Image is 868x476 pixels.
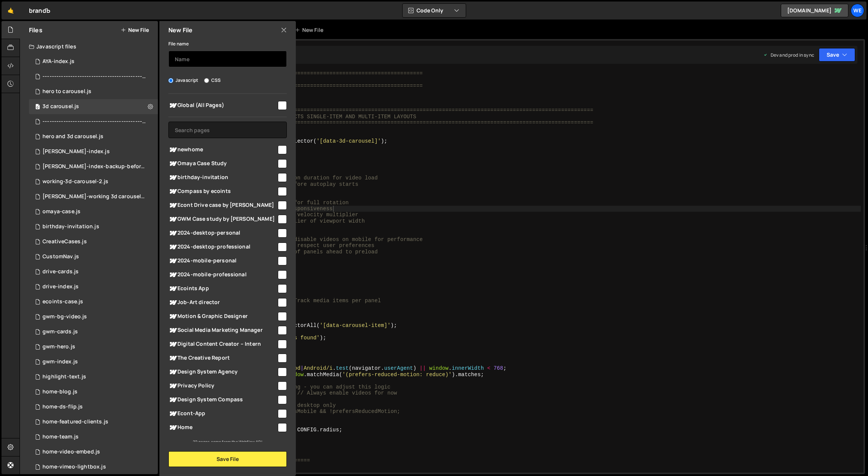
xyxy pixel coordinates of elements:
[42,434,79,440] div: home-team.js
[168,368,277,377] span: Design System Agency
[403,4,466,17] button: Code Only
[168,173,277,182] span: birthday-invitation
[168,187,277,196] span: Compass by ecoints
[168,26,192,34] h2: New File
[193,439,262,444] small: 22 pages come from the Webflow API
[29,234,158,249] div: 12095/31445.js
[168,159,277,168] span: Omaya Case Study
[42,178,108,185] div: working-3d-carousel-2.js
[29,129,158,144] div: 12095/47104.js
[29,339,158,354] div: 12095/34889.js
[168,101,277,110] span: Global (All Pages)
[168,423,277,432] span: Home
[42,73,146,80] div: ------------------------------------------------.js
[168,381,277,390] span: Privacy Policy
[204,77,221,84] label: CSS
[29,84,158,99] div: 12095/47124.js
[29,114,161,129] div: 12095/47126.js
[168,326,277,335] span: Social Media Marketing Manager
[42,389,77,395] div: home-blog.js
[121,27,149,33] button: New File
[42,58,74,65] div: AYA-index.js
[42,208,80,215] div: omaya-case.js
[29,414,158,429] div: 12095/38421.js
[29,279,158,294] div: 12095/35237.js
[42,163,146,170] div: [PERSON_NAME]-index-backup-before-flip.js
[29,324,158,339] div: 12095/34673.js
[168,409,277,418] span: Econt-App
[42,328,78,335] div: gwm-cards.js
[29,144,158,159] div: 12095/46624.js
[42,133,103,140] div: hero and 3d carousel.js
[168,354,277,363] span: The Creative Report
[29,384,158,399] div: 12095/40244.js
[29,354,158,369] div: 12095/34818.js
[168,312,277,321] span: Motion & Graphic Designer
[851,4,864,17] a: We
[42,404,83,410] div: home-ds-flip.js
[168,298,277,307] span: Job-Art director
[29,204,158,219] div: 12095/46345.js
[35,104,40,110] span: 0
[168,77,198,84] label: Javascript
[29,174,158,189] div: 12095/47081.js
[29,309,158,324] div: 12095/33534.js
[42,449,100,455] div: home-video-embed.js
[42,88,91,95] div: hero to carousel.js
[168,78,173,83] input: Javascript
[29,459,158,474] div: 12095/38008.js
[168,215,277,224] span: GWM Case study by [PERSON_NAME]
[29,189,161,204] div: 12095/46873.js
[168,201,277,210] span: Econt Drive case by [PERSON_NAME]
[168,340,277,349] span: Digital Content Creator – Intern
[29,294,158,309] div: 12095/39566.js
[29,26,42,34] h2: Files
[42,118,146,125] div: ---------------------------------------------------------------.js
[29,444,158,459] div: 12095/29427.js
[763,52,814,58] div: Dev and prod in sync
[42,419,108,425] div: home-featured-clients.js
[42,238,87,245] div: CreativeCases.js
[42,298,83,305] div: ecoints-case.js
[29,369,158,384] div: 12095/39583.js
[42,464,106,470] div: home-vimeo-lightbox.js
[295,26,326,34] div: New File
[42,253,79,260] div: CustomNav.js
[29,429,158,444] div: 12095/39251.js
[29,264,158,279] div: 12095/35235.js
[781,4,848,17] a: [DOMAIN_NAME]
[168,270,277,279] span: 2024-mobile-professional
[29,69,161,84] div: 12095/46699.js
[168,51,287,67] input: Name
[42,223,99,230] div: birthday-invitation.js
[819,48,855,62] button: Save
[29,249,158,264] div: 12095/31261.js
[42,283,79,290] div: drive-index.js
[168,284,277,293] span: Ecoints App
[2,2,20,20] a: 🤙
[42,148,110,155] div: [PERSON_NAME]-index.js
[168,122,287,138] input: Search pages
[29,399,158,414] div: 12095/37997.js
[29,99,158,114] div: 12095/47123.js
[29,159,161,174] div: 12095/47073.js
[204,78,209,83] input: CSS
[42,374,86,380] div: highlight-text.js
[168,451,287,467] button: Save File
[168,40,189,48] label: File name
[29,219,158,234] div: 12095/46212.js
[42,359,78,365] div: gwm-index.js
[168,256,277,265] span: 2024-mobile-personal
[42,268,79,275] div: drive-cards.js
[29,6,50,15] div: brandЪ
[42,313,87,320] div: gwm-bg-video.js
[42,193,146,200] div: [PERSON_NAME]-working 3d carousel.js
[168,145,277,154] span: newhome
[42,103,79,110] div: 3d carousel.js
[168,243,277,252] span: 2024-desktop-professional
[29,54,158,69] div: 12095/46698.js
[20,39,158,54] div: Javascript files
[42,343,75,350] div: gwm-hero.js
[168,229,277,238] span: 2024-desktop-personal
